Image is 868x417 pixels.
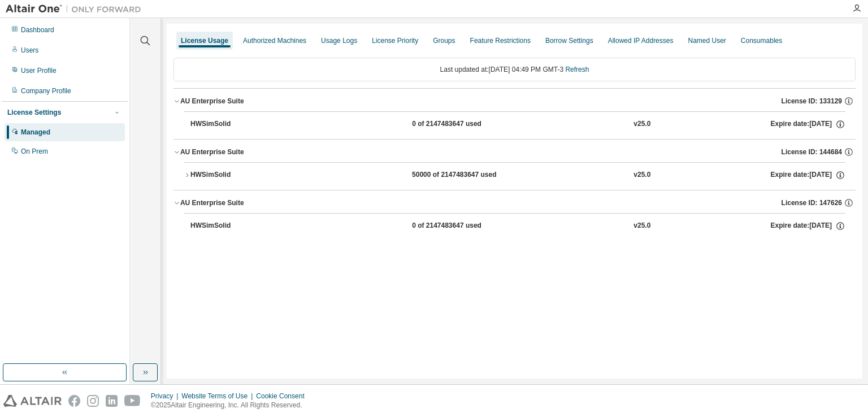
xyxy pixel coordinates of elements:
div: Cookie Consent [256,392,311,401]
img: youtube.svg [124,395,141,407]
div: v25.0 [633,221,650,231]
div: Expire date: [DATE] [771,119,845,129]
div: v25.0 [633,170,650,180]
div: Company Profile [21,86,71,95]
button: AU Enterprise SuiteLicense ID: 147626 [173,190,856,215]
div: 0 of 2147483647 used [412,221,514,231]
img: linkedin.svg [106,395,118,407]
div: Expire date: [DATE] [771,221,845,231]
button: AU Enterprise SuiteLicense ID: 133129 [173,89,856,114]
button: HWSimSolid0 of 2147483647 usedv25.0Expire date:[DATE] [190,112,845,137]
div: Last updated at: [DATE] 04:49 PM GMT-3 [173,58,856,81]
div: Borrow Settings [545,36,593,45]
span: License ID: 133129 [782,97,842,106]
button: HWSimSolid50000 of 2147483647 usedv25.0Expire date:[DATE] [184,163,845,188]
button: HWSimSolid0 of 2147483647 usedv25.0Expire date:[DATE] [190,214,845,238]
div: License Priority [372,36,418,45]
img: instagram.svg [87,395,99,407]
div: Expire date: [DATE] [771,170,845,180]
div: User Profile [21,66,57,75]
img: altair_logo.svg [3,395,62,407]
div: HWSimSolid [190,170,292,180]
div: License Settings [7,108,61,117]
div: Feature Restrictions [470,36,531,45]
span: License ID: 147626 [782,198,842,207]
div: 0 of 2147483647 used [412,119,514,129]
img: facebook.svg [68,395,80,407]
div: HWSimSolid [190,221,292,231]
div: Website Terms of Use [181,392,256,401]
div: Allowed IP Addresses [608,36,674,45]
div: Authorized Machines [243,36,306,45]
div: AU Enterprise Suite [180,147,244,157]
div: HWSimSolid [190,119,292,129]
p: © 2025 Altair Engineering, Inc. All Rights Reserved. [151,401,311,410]
div: AU Enterprise Suite [180,198,244,207]
div: Dashboard [21,25,54,34]
div: Usage Logs [321,36,357,45]
div: Consumables [741,36,782,45]
div: AU Enterprise Suite [180,97,244,106]
div: Named User [688,36,726,45]
div: Managed [21,128,50,137]
img: Altair One [6,3,147,15]
div: Privacy [151,392,181,401]
a: Refresh [565,66,589,73]
span: License ID: 144684 [782,147,842,157]
div: v25.0 [633,119,650,129]
div: On Prem [21,147,48,156]
div: License Usage [181,36,228,45]
div: Users [21,46,38,55]
button: AU Enterprise SuiteLicense ID: 144684 [173,140,856,164]
div: 50000 of 2147483647 used [412,170,514,180]
div: Groups [433,36,455,45]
